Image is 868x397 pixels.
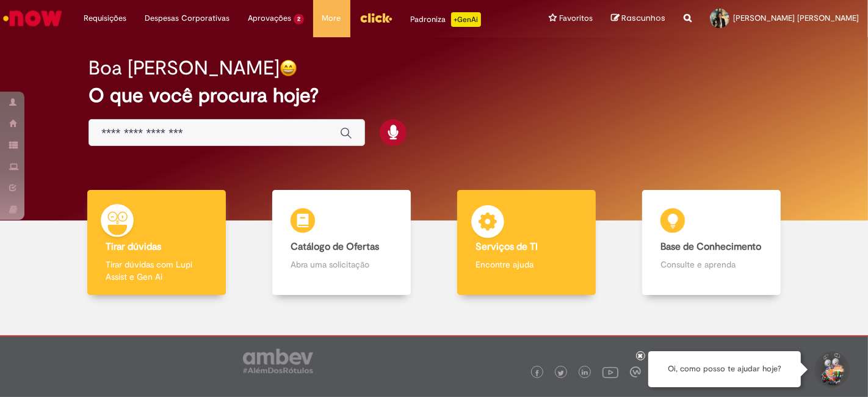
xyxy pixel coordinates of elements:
button: Iniciar Conversa de Suporte [813,351,850,388]
img: logo_footer_linkedin.png [582,370,588,377]
p: Tirar dúvidas com Lupi Assist e Gen Ai [106,258,208,283]
div: Oi, como posso te ajudar hoje? [648,351,801,387]
a: Base de Conhecimento Consulte e aprenda [619,190,804,296]
span: Rascunhos [621,12,665,24]
img: logo_footer_facebook.png [534,370,540,376]
a: Catálogo de Ofertas Abra uma solicitação [249,190,434,296]
h2: Boa [PERSON_NAME] [89,57,280,79]
img: click_logo_yellow_360x200.png [360,9,392,27]
img: happy-face.png [280,59,297,77]
img: logo_footer_youtube.png [602,364,618,380]
span: 2 [294,14,304,24]
img: logo_footer_workplace.png [630,366,641,377]
span: More [322,12,341,24]
a: Serviços de TI Encontre ajuda [434,190,619,296]
img: logo_footer_ambev_rotulo_gray.png [243,349,313,373]
span: Requisições [84,12,126,24]
img: logo_footer_twitter.png [558,370,564,376]
b: Base de Conhecimento [660,241,761,253]
b: Tirar dúvidas [106,241,161,253]
span: Despesas Corporativas [145,12,230,24]
p: Consulte e aprenda [660,258,763,271]
div: Padroniza [411,12,481,27]
span: Favoritos [559,12,593,24]
b: Serviços de TI [476,241,538,253]
span: Aprovações [248,12,291,24]
b: Catálogo de Ofertas [291,241,379,253]
p: Encontre ajuda [476,258,578,271]
span: [PERSON_NAME] [PERSON_NAME] [733,13,859,23]
img: ServiceNow [1,6,64,31]
p: +GenAi [451,12,481,27]
p: Abra uma solicitação [291,258,393,271]
a: Tirar dúvidas Tirar dúvidas com Lupi Assist e Gen Ai [64,190,249,296]
a: Rascunhos [611,13,665,24]
h2: O que você procura hoje? [89,85,779,106]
